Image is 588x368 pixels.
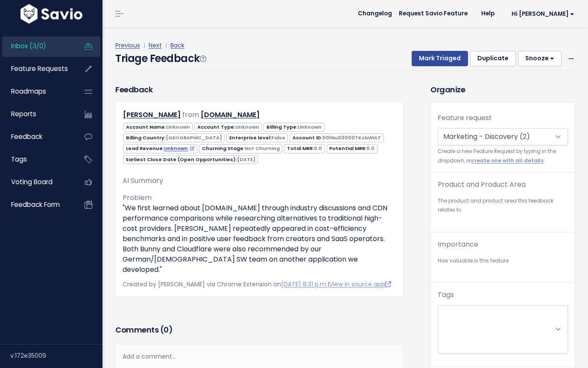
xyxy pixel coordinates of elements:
span: Not Churning [245,145,280,152]
span: AI Summary [123,176,167,185]
small: Create a new Feature Request by typing in the dropdown, or . [438,147,568,165]
span: 0.0 [366,145,374,152]
span: 0.0 [314,145,322,152]
a: Hi [PERSON_NAME] [501,7,581,21]
a: [PERSON_NAME] [123,110,181,120]
span: Changelog [358,11,392,17]
span: Problem [123,193,152,203]
a: Unknown [164,145,195,152]
span: Earliest Close Date (Open Opportunities): [123,155,258,164]
span: Account Type: [194,123,262,132]
a: Voting Board [2,172,71,192]
a: [DATE] 8:31 p.m. [281,280,328,289]
a: Tags [2,150,71,169]
a: Feature Requests [2,59,71,79]
a: Feedback [2,127,71,147]
span: Potential MRR: [327,144,377,153]
p: "We first learned about [DOMAIN_NAME] through industry discussions and CDN performance comparison... [123,203,396,275]
a: Help [474,7,501,20]
span: [DATE] [237,156,255,163]
h4: Triage Feedback [115,51,206,66]
span: 0 [164,324,169,335]
h3: Organize [430,84,575,95]
a: Back [170,41,184,50]
span: | [164,41,169,50]
span: Lead Revenue: [123,144,197,153]
small: How valuable is this feature [438,256,568,265]
a: Feedback form [2,195,71,215]
span: Hi [PERSON_NAME] [512,11,574,17]
span: Created by [PERSON_NAME] via Chrome Extension on | [123,280,391,289]
span: Total MRR: [284,144,325,153]
span: Account Name: [123,123,193,132]
h3: Feedback [115,84,152,95]
span: Feedback [11,132,42,141]
button: Duplicate [470,51,516,66]
span: Unknown [298,124,322,130]
span: Churning Stage: [199,144,282,153]
img: logo-white.9d6f32f41409.svg [18,4,85,24]
div: v.172e35009 [10,344,102,367]
span: Inbox (3/0) [11,41,46,50]
span: Feedback form [11,200,60,209]
span: Enterprise level: [226,133,288,142]
span: Roadmaps [11,87,46,96]
a: Request Savio Feature [392,7,474,20]
h3: Comments ( ) [115,324,404,336]
span: 001Nu00000TKsbWIAT [322,134,381,141]
span: Voting Board [11,177,53,186]
a: create one with all details [471,157,544,164]
a: Reports [2,104,71,124]
label: Product and Product Area [438,180,526,190]
span: | [142,41,147,50]
a: Roadmaps [2,82,71,101]
span: from [182,110,199,120]
span: Feature Requests [11,64,68,73]
small: The product and product area this feedback relates to [438,197,568,215]
span: Billing Type: [263,123,324,132]
span: Account ID: [290,133,383,142]
button: Mark Triaged [412,51,468,66]
label: Tags [438,290,454,300]
label: Importance [438,239,478,250]
a: Next [149,41,162,50]
a: Inbox (3/0) [2,36,71,56]
span: [GEOGRAPHIC_DATA] [166,134,222,141]
label: Feature request [438,113,492,123]
a: View in source app [329,280,391,289]
a: Previous [115,41,140,50]
span: Billing Country: [123,133,225,142]
a: [DOMAIN_NAME] [201,110,260,120]
span: Unknown [166,124,190,130]
span: False [272,134,285,141]
span: Unknown [235,124,259,130]
span: Tags [11,155,27,164]
span: Reports [11,109,36,118]
button: Snooze [518,51,562,66]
